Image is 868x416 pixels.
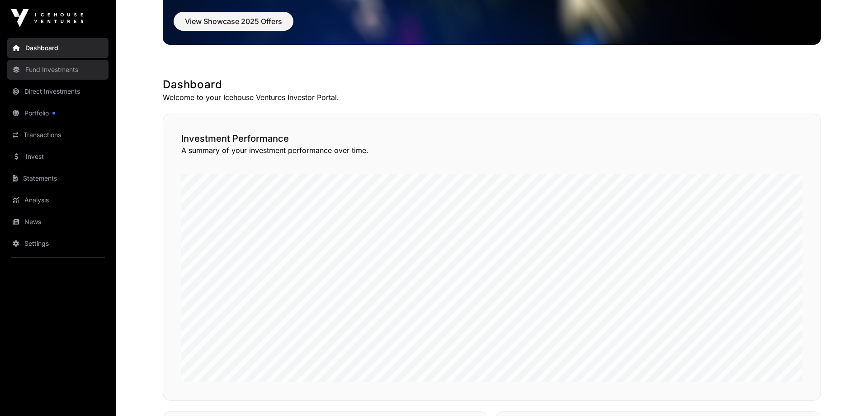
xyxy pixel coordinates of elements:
h1: Dashboard [163,77,821,92]
a: Transactions [7,125,108,145]
span: View Showcase 2025 Offers [185,16,282,27]
button: View Showcase 2025 Offers [174,12,293,31]
a: Analysis [7,190,108,210]
a: Invest [7,147,108,167]
a: News [7,212,108,232]
p: Welcome to your Icehouse Ventures Investor Portal. [163,92,821,103]
h2: Investment Performance [181,132,802,145]
a: Settings [7,234,108,253]
p: A summary of your investment performance over time. [181,145,802,156]
a: Direct Investments [7,81,108,101]
a: Fund Investments [7,60,108,80]
img: Icehouse Ventures Logo [11,9,83,27]
iframe: Chat Widget [823,373,868,416]
a: View Showcase 2025 Offers [174,21,293,30]
a: Portfolio [7,103,108,123]
a: Dashboard [7,38,108,58]
a: Statements [7,168,108,188]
